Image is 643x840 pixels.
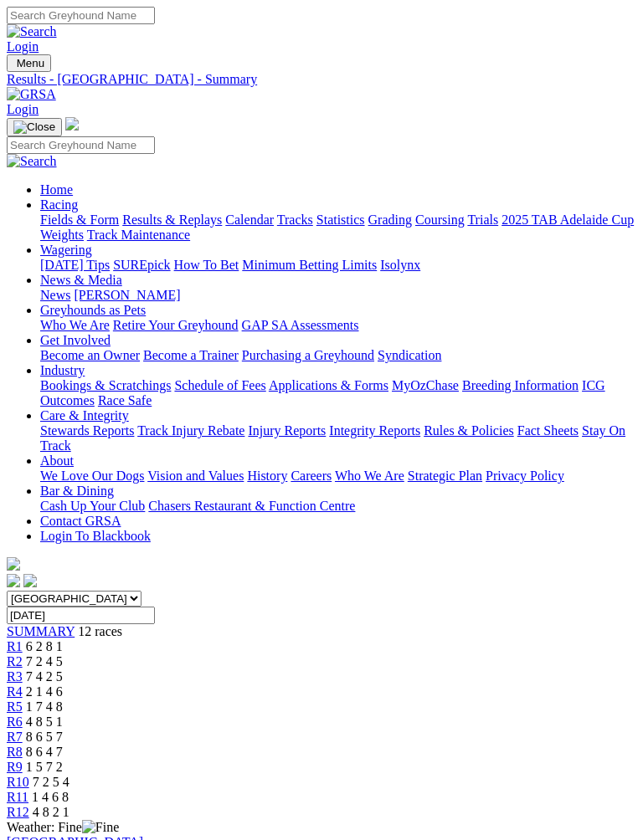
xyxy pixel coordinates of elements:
a: Get Involved [40,333,111,347]
a: R11 [7,790,28,804]
a: R6 [7,715,23,729]
span: 12 races [78,624,122,638]
img: facebook.svg [7,574,20,587]
span: 6 2 8 1 [26,639,63,653]
button: Toggle navigation [7,118,62,136]
a: R3 [7,669,23,684]
a: Retire Your Greyhound [113,318,239,332]
a: Track Maintenance [87,228,190,242]
a: Race Safe [98,393,152,407]
a: R2 [7,654,23,668]
a: Calendar [225,213,274,227]
a: Applications & Forms [269,378,388,392]
a: MyOzChase [392,378,459,392]
span: 7 2 4 5 [26,654,63,668]
a: R9 [7,760,23,774]
input: Select date [7,607,155,624]
span: Menu [17,57,44,69]
input: Search [7,136,155,154]
div: Greyhounds as Pets [40,318,636,333]
a: Rules & Policies [424,423,514,438]
a: Coursing [415,213,465,227]
div: Bar & Dining [40,499,636,514]
a: Injury Reports [248,423,326,438]
a: Statistics [316,213,365,227]
a: Fields & Form [40,213,119,227]
div: Racing [40,213,636,243]
a: Schedule of Fees [174,378,265,392]
span: 4 8 5 1 [26,715,63,729]
a: Grading [368,213,412,227]
img: Search [7,24,57,39]
a: ICG Outcomes [40,378,605,407]
a: Become a Trainer [143,348,239,362]
a: About [40,453,74,468]
div: News & Media [40,288,636,303]
a: R5 [7,699,23,714]
a: Weights [40,228,84,242]
a: Stay On Track [40,423,625,453]
a: Minimum Betting Limits [242,258,377,272]
a: Stewards Reports [40,423,134,438]
span: 1 5 7 2 [26,760,63,774]
a: Purchasing a Greyhound [242,348,374,362]
a: Careers [291,469,332,483]
a: R10 [7,775,29,789]
div: Wagering [40,258,636,273]
span: R4 [7,684,23,699]
a: Contact GRSA [40,514,121,528]
a: Home [40,182,73,197]
img: GRSA [7,87,56,102]
a: [PERSON_NAME] [74,288,180,302]
a: Login [7,39,39,54]
a: We Love Our Dogs [40,469,144,483]
a: Chasers Restaurant & Function Centre [148,499,355,513]
a: R7 [7,730,23,744]
a: News & Media [40,273,122,287]
a: Results & Replays [122,213,222,227]
a: Tracks [277,213,313,227]
a: Bookings & Scratchings [40,378,171,392]
a: 2025 TAB Adelaide Cup [502,213,634,227]
a: Isolynx [380,258,420,272]
a: Fact Sheets [517,423,579,438]
span: Weather: Fine [7,820,119,834]
div: Care & Integrity [40,423,636,453]
span: 1 4 6 8 [32,790,69,804]
span: 2 1 4 6 [26,684,63,699]
span: 7 4 2 5 [26,669,63,684]
span: R12 [7,805,29,819]
span: 8 6 4 7 [26,745,63,759]
a: SUREpick [113,258,170,272]
a: Industry [40,363,85,377]
span: 7 2 5 4 [33,775,69,789]
a: Wagering [40,243,92,257]
span: 8 6 5 7 [26,730,63,744]
a: Login To Blackbook [40,529,151,543]
img: logo-grsa-white.png [7,557,20,571]
img: twitter.svg [23,574,37,587]
div: Industry [40,378,636,408]
a: Strategic Plan [408,469,482,483]
a: [DATE] Tips [40,258,110,272]
a: SUMMARY [7,624,75,638]
a: R8 [7,745,23,759]
button: Toggle navigation [7,54,51,72]
a: Track Injury Rebate [137,423,244,438]
a: R1 [7,639,23,653]
a: Login [7,102,39,116]
a: Who We Are [335,469,404,483]
img: Fine [82,820,119,835]
a: Who We Are [40,318,110,332]
div: Get Involved [40,348,636,363]
img: logo-grsa-white.png [65,117,79,131]
a: Care & Integrity [40,408,129,423]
